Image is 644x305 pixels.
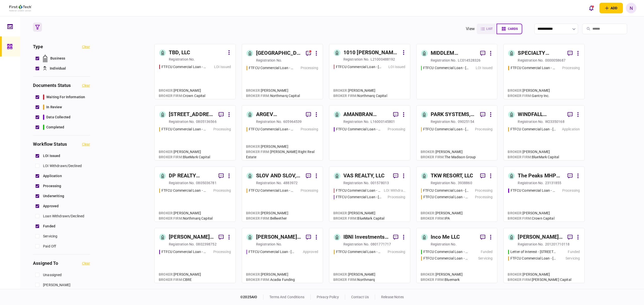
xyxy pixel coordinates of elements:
[336,194,381,200] div: FTFCU Commercial Loan - 6227 Thompson Road
[242,228,323,283] a: [PERSON_NAME] Regency Partners LLCregistration no.FTFCU Commercial Loan - 6 Dunbar Rd Monticello ...
[43,214,84,219] span: Loan Withdrawn/Declined
[421,272,435,276] span: Broker :
[246,144,319,149] div: [PERSON_NAME]
[336,188,381,193] div: FTFCU Commercial Loan - 1882 New Scotland Road
[256,242,282,247] div: registration no.
[246,88,261,92] span: Broker :
[169,172,215,180] div: DP REALTY INVESTMENT, LLC
[371,119,395,124] div: L16000145801
[82,142,90,146] button: clear
[371,57,395,62] div: L21000488192
[333,216,357,220] span: broker firm :
[508,216,532,220] span: broker firm :
[343,242,369,247] div: registration no.
[33,83,71,88] h3: documents status
[169,57,195,62] div: registration no.
[169,180,195,185] div: registration no.
[518,49,563,57] div: SPECIALTY PROPERTIES LLC
[475,188,493,193] div: Processing
[423,249,469,255] div: FTFCU Commercial Loan - 330 Main Street Freeville
[336,127,381,132] div: FTFCU Commercial Loan - 11140 Spring Hill Dr, Spring Hill FL
[508,93,550,98] div: Gantry Inc.
[154,105,236,161] a: [STREET_ADDRESS], LLCregistration no.0805136566FTFCU Commercial Loan - 503 E 6th Street Del RioPr...
[423,194,469,200] div: FTFCU Commercial Loan - 2410 Charleston Highway
[371,242,391,247] div: 0801771717
[336,64,381,70] div: FTFCU Commercial Loan - 1010 Bronson Street
[301,65,318,71] div: Processing
[43,244,56,249] span: Paid Off
[508,211,554,216] div: [PERSON_NAME]
[351,295,369,299] a: contact us
[246,94,270,98] span: broker firm :
[43,193,64,199] span: Underwriting
[249,65,294,71] div: FTFCU Commercial Loan - 3105 Clairpoint Court
[82,83,90,87] button: clear
[336,249,381,255] div: FTFCU Commercial Loan - 6 Uvalde Road Houston TX
[159,211,213,216] div: [PERSON_NAME]
[333,272,348,276] span: Broker :
[566,256,580,261] div: Servicing
[431,233,460,241] div: Inco Me LLC
[159,277,201,282] div: CBRE
[421,272,463,277] div: [PERSON_NAME]
[545,119,565,124] div: W23350168
[423,188,469,193] div: FTFCU Commercial Loan - 1402 Boone Street
[511,65,556,71] div: FTFCU Commercial Loan - 1151-B Hospital Way Pocatello
[508,155,559,160] div: BlueMark Capital
[9,5,32,11] img: client company logo
[33,261,58,266] h3: assigned to
[246,272,295,277] div: [PERSON_NAME]
[333,211,348,215] span: Broker :
[333,277,376,282] div: Northmarq
[545,242,570,247] div: 201201710118
[43,282,70,288] span: [PERSON_NAME]
[333,211,385,216] div: [PERSON_NAME]
[562,65,580,71] div: Processing
[33,44,43,49] h3: Type
[333,88,348,92] span: Broker :
[431,111,476,119] div: PARK SYSTEMS, INC.
[586,3,596,13] button: open notifications list
[508,155,532,159] span: broker firm :
[159,272,174,276] span: Broker :
[562,188,580,193] div: Processing
[518,242,544,247] div: registration no.
[246,93,300,98] div: Northmarq Capital
[508,94,532,98] span: broker firm :
[421,150,435,154] span: Broker :
[510,127,556,132] div: FTFCU Commercial Loan - 1701-1765 Rockville Pike
[343,49,400,57] div: 1010 [PERSON_NAME] ST LLC
[256,49,302,57] div: [GEOGRAPHIC_DATA] Townhomes LLC
[329,167,410,222] a: VAS REALTY, LLCregistration no.001578013FTFCU Commercial Loan - 1882 New Scotland RoadLOI Withdra...
[159,155,210,160] div: BlueMark Capital
[508,272,571,277] div: [PERSON_NAME]
[50,66,66,71] span: Individual
[33,142,67,146] h3: workflow status
[256,233,302,241] div: [PERSON_NAME] Regency Partners LLC
[242,105,323,161] a: ARGEV EDGEWATER HOLDINGS LLCregistration no.605964539FTFCU Commercial Loan - 8813 Edgewater Dr SW...
[242,167,323,222] a: SLOV AND SLOV, LLCregistration no.4883972FTFCU Commercial Loan - 1639 Alameda Ave Lakewood OHProc...
[343,180,369,185] div: registration no.
[333,216,385,221] div: BlueMark Capital
[416,167,498,222] a: TKW RESORT, LLCregistration no.3938860FTFCU Commercial Loan - 1402 Boone StreetProcessingFTFCU Co...
[43,234,57,239] span: Servicing
[478,256,493,261] div: Servicing
[568,249,580,255] div: Funded
[256,172,302,180] div: SLOV AND SLOV, LLC
[626,3,636,13] div: N
[246,149,319,160] div: [PERSON_NAME] Right Real Estate
[423,127,469,132] div: FTFCU Commercial Loan - 600 Holly Drive Albany
[269,295,304,299] a: terms and conditions
[301,127,318,132] div: Processing
[46,125,64,130] span: completed
[431,119,457,124] div: registration no.
[503,44,585,99] a: SPECIALTY PROPERTIES LLCregistration no.0000058687FTFCU Commercial Loan - 1151-B Hospital Way Poc...
[421,211,463,216] div: [PERSON_NAME]
[477,24,497,34] button: list
[333,88,387,93] div: [PERSON_NAME]
[416,228,498,283] a: Inco Me LLCregistration no.FTFCU Commercial Loan - 330 Main Street FreevilleFundedFTFCU Commercia...
[159,211,174,215] span: Broker :
[421,211,435,215] span: Broker :
[169,49,190,57] div: TBD, LLC
[466,26,475,32] div: view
